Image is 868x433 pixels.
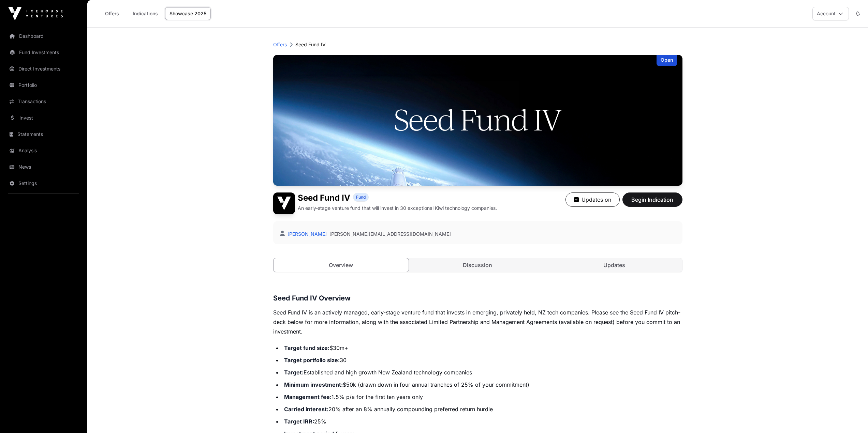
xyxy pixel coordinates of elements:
strong: Carried interest: [284,406,328,413]
a: News [5,159,82,174]
nav: Tabs [274,258,682,272]
a: Offers [98,7,126,20]
a: Showcase 2025 [165,7,211,20]
a: Begin Indication [622,199,682,206]
li: Established and high growth New Zealand technology companies [282,368,682,377]
a: Analysis [5,143,82,158]
a: Direct Investments [5,61,82,76]
p: Seed Fund IV is an actively managed, early-stage venture fund that invests in emerging, privately... [273,308,682,336]
h3: Seed Fund IV Overview [273,293,682,304]
strong: Target IRR: [284,418,314,425]
a: Updates [547,258,682,272]
a: Invest [5,110,82,125]
a: Discussion [410,258,545,272]
button: Account [812,7,849,20]
li: $50k (drawn down in four annual tranches of 25% of your commitment) [282,380,682,389]
p: Seed Fund IV [295,41,326,48]
a: [PERSON_NAME] [286,231,327,237]
strong: Target: [284,369,304,376]
a: Settings [5,176,82,191]
strong: Management fee: [284,393,332,400]
a: Overview [273,258,409,272]
a: Portfolio [5,78,82,93]
strong: Target portfolio size: [284,357,340,364]
li: 20% after an 8% annually compounding preferred return hurdle [282,404,682,414]
li: $30m+ [282,343,682,353]
p: An early-stage venture fund that will invest in 30 exceptional Kiwi technology companies. [298,205,497,212]
img: Seed Fund IV [273,192,295,214]
img: Icehouse Ventures Logo [8,7,63,20]
a: Statements [5,127,82,142]
li: 30 [282,355,682,365]
a: Transactions [5,94,82,109]
a: Indications [128,7,162,20]
button: Updates on [565,192,620,207]
span: Begin Indication [631,196,674,204]
button: Begin Indication [622,192,682,207]
strong: Minimum investment: [284,381,343,388]
img: Seed Fund IV [273,55,682,186]
li: 25% [282,417,682,426]
a: Fund Investments [5,45,82,60]
iframe: Chat Widget [834,400,868,433]
strong: Target fund size: [284,344,329,351]
a: Offers [273,41,287,48]
span: Fund [356,195,366,200]
h1: Seed Fund IV [298,192,350,203]
li: 1.5% p/a for the first ten years only [282,392,682,402]
a: [PERSON_NAME][EMAIL_ADDRESS][DOMAIN_NAME] [329,231,451,237]
a: Dashboard [5,29,82,44]
div: Open [657,55,677,66]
